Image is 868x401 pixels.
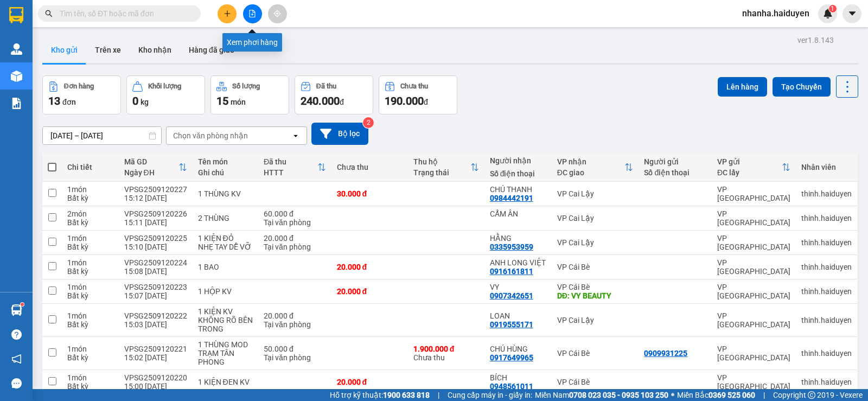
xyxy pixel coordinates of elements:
div: VPSG2509120225 [124,234,187,243]
div: VPSG2509120223 [124,283,187,291]
div: 1 món [67,345,113,353]
div: 50.000 đ [264,345,326,353]
div: Đơn hàng [64,82,94,90]
button: Số lượng15món [210,75,289,114]
span: Miền Nam [535,389,668,401]
div: Ngày ĐH [124,168,178,177]
div: DĐ: VY BEAUTY [557,291,634,300]
span: notification [11,354,22,364]
div: 1 KIỆN ĐỎ [198,234,253,243]
button: Tạo Chuyến [773,77,831,97]
div: HTTT [264,168,317,177]
div: ĐC lấy [717,168,782,177]
sup: 1 [829,5,837,12]
div: Chưa thu [337,163,403,171]
div: Tại văn phòng [264,320,326,329]
button: Trên xe [86,37,130,63]
span: kg [141,98,149,106]
span: đ [424,98,428,106]
div: TRẠM TÂN PHONG [198,349,253,366]
div: Chưa thu [400,82,428,90]
svg: open [291,131,300,140]
div: VY [490,283,546,291]
div: Bất kỳ [67,320,113,329]
div: VP Cai Lậy [557,214,634,222]
div: VPSG2509120227 [124,185,187,194]
div: thinh.haiduyen [801,378,852,386]
div: Số điện thoại [644,168,706,177]
button: Chưa thu190.000đ [379,75,457,114]
div: 0907342651 [490,291,533,300]
span: copyright [808,391,815,399]
div: Bất kỳ [67,243,113,251]
div: Tại văn phòng [264,243,326,251]
input: Select a date range. [43,127,161,144]
div: Bất kỳ [67,291,113,300]
div: 1 THÙNG KV [198,189,253,198]
div: VP [GEOGRAPHIC_DATA] [717,258,790,276]
span: | [763,389,765,401]
div: 1 món [67,234,113,243]
div: thinh.haiduyen [801,189,852,198]
img: logo-vxr [9,7,23,23]
img: icon-new-feature [823,9,833,18]
span: Hỗ trợ kỹ thuật: [330,389,430,401]
div: Trạng thái [413,168,470,177]
div: VPSG2509120221 [124,345,187,353]
th: Toggle SortBy [119,153,193,182]
div: 15:08 [DATE] [124,267,187,276]
div: Bất kỳ [67,382,113,391]
div: BÍCH [490,373,546,382]
sup: 1 [21,303,24,306]
div: CHÚ THANH [490,185,546,194]
div: 15:00 [DATE] [124,382,187,391]
button: plus [218,4,237,23]
div: thinh.haiduyen [801,263,852,271]
div: Người gửi [644,157,706,166]
th: Toggle SortBy [712,153,796,182]
strong: 1900 633 818 [383,391,430,399]
div: Bất kỳ [67,194,113,202]
div: ver 1.8.143 [797,34,834,46]
div: VP Cai Lậy [557,189,634,198]
button: Kho gửi [42,37,86,63]
div: Khối lượng [148,82,181,90]
div: VP nhận [557,157,625,166]
div: 2 món [67,209,113,218]
div: 15:03 [DATE] [124,320,187,329]
div: Tại văn phòng [264,353,326,362]
div: Người nhận [490,156,546,165]
div: VP gửi [717,157,782,166]
img: solution-icon [11,98,22,109]
strong: 0708 023 035 - 0935 103 250 [569,391,668,399]
div: Bất kỳ [67,267,113,276]
div: 1 KIỆN KV [198,307,253,316]
div: 20.000 đ [264,234,326,243]
span: message [11,378,22,389]
div: VP Cái Bè [557,378,634,386]
span: đơn [62,98,76,106]
th: Toggle SortBy [552,153,639,182]
div: 15:07 [DATE] [124,291,187,300]
div: thinh.haiduyen [801,287,852,296]
span: question-circle [11,329,22,340]
img: warehouse-icon [11,71,22,82]
div: Chọn văn phòng nhận [173,130,248,141]
div: VP Cái Bè [557,283,634,291]
div: VP [GEOGRAPHIC_DATA] [717,185,790,202]
span: món [231,98,246,106]
span: 1 [831,5,834,12]
div: 1 món [67,258,113,267]
div: 15:02 [DATE] [124,353,187,362]
button: file-add [243,4,262,23]
div: Xem phơi hàng [222,33,282,52]
div: 20.000 đ [337,263,403,271]
span: ⚪️ [671,393,674,397]
div: 1 món [67,373,113,382]
span: | [438,389,439,401]
span: 13 [48,94,60,107]
span: search [45,10,53,17]
div: 0948561011 [490,382,533,391]
span: 0 [132,94,138,107]
div: 1 món [67,311,113,320]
